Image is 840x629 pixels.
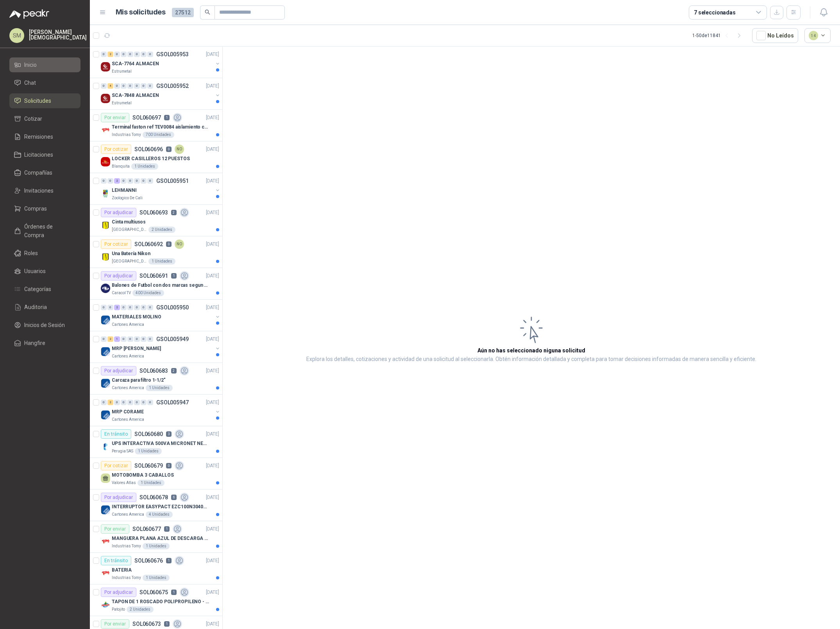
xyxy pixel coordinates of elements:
[90,553,222,584] a: En tránsitoSOL0606761[DATE] Company LogoBATERIAIndustrias Tomy1 Unidades
[101,220,110,230] img: Company Logo
[101,556,131,565] div: En tránsito
[112,187,137,194] p: LEHMANNI
[24,186,54,195] span: Invitaciones
[90,205,222,236] a: Por adjudicarSOL0606932[DATE] Company LogoCinta multiusos[GEOGRAPHIC_DATA]2 Unidades
[127,606,154,613] div: 2 Unidades
[694,8,736,17] div: 7 seleccionadas
[166,241,172,247] p: 0
[134,241,163,247] p: SOL060692
[166,147,172,152] p: 0
[24,114,42,123] span: Cotizar
[206,82,219,90] p: [DATE]
[147,52,153,57] div: 0
[132,290,164,296] div: 400 Unidades
[147,178,153,184] div: 0
[166,558,172,563] p: 1
[9,111,80,126] a: Cotizar
[139,210,168,215] p: SOL060693
[90,363,222,395] a: Por adjudicarSOL0606832[DATE] Company LogoCarcaza para filtro 1-1/2"Cartones America1 Unidades
[90,110,222,141] a: Por enviarSOL0606971[DATE] Company LogoTerminal faston ref TEV0084 aislamiento completoIndustrias...
[101,303,221,328] a: 0 0 2 0 0 0 0 0 GSOL005950[DATE] Company LogoMATERIALES MOLINOCartones America
[147,400,153,405] div: 0
[101,208,136,217] div: Por adjudicar
[101,94,110,103] img: Company Logo
[112,377,166,384] p: Carcaza para filtro 1-1/2"
[24,61,37,69] span: Inicio
[101,176,221,201] a: 0 0 2 0 0 0 0 0 GSOL005951[DATE] Company LogoLEHMANNIZoologico De Cali
[90,490,222,521] a: Por adjudicarSOL0606786[DATE] Company LogoINTERRUPTOR EASYPACT EZC100N3040C 40AMP 25K SCHNEIDERCa...
[114,83,120,89] div: 0
[114,336,120,342] div: 1
[206,272,219,280] p: [DATE]
[148,227,175,233] div: 2 Unidades
[164,621,170,627] p: 1
[101,271,136,281] div: Por adjudicar
[148,258,175,264] div: 1 Unidades
[477,346,585,355] h3: Aún no has seleccionado niguna solicitud
[141,178,147,184] div: 0
[90,268,222,300] a: Por adjudicarSOL0606911[DATE] Company LogoBalones de Futbol con dos marcas segun adjunto. Adjunta...
[134,147,163,152] p: SOL060696
[112,408,144,416] p: MRP CORAME
[206,51,219,58] p: [DATE]
[121,305,127,310] div: 0
[121,336,127,342] div: 0
[90,458,222,490] a: Por cotizarSOL0606790[DATE] MOTOBOMBA 3 CABALLOSValores Atlas1 Unidades
[9,201,80,216] a: Compras
[9,57,80,72] a: Inicio
[101,334,221,359] a: 0 2 1 0 0 0 0 0 GSOL005949[DATE] Company LogoMRP [PERSON_NAME]Cartones America
[9,147,80,162] a: Licitaciones
[107,83,113,89] div: 4
[206,241,219,248] p: [DATE]
[164,526,170,532] p: 1
[9,93,80,108] a: Solicitudes
[121,52,127,57] div: 0
[206,114,219,122] p: [DATE]
[147,305,153,310] div: 0
[156,336,189,342] p: GSOL005949
[134,305,140,310] div: 0
[132,621,161,627] p: SOL060673
[141,400,147,405] div: 0
[101,239,131,249] div: Por cotizar
[24,285,51,293] span: Categorías
[132,526,161,532] p: SOL060677
[112,68,132,75] p: Estrumetal
[29,29,87,40] p: [PERSON_NAME] [DEMOGRAPHIC_DATA]
[101,252,110,261] img: Company Logo
[112,92,159,99] p: SCA-7848 ALMACEN
[101,379,110,388] img: Company Logo
[206,209,219,216] p: [DATE]
[156,52,189,57] p: GSOL005953
[134,431,163,437] p: SOL060680
[24,267,46,275] span: Usuarios
[101,429,131,439] div: En tránsito
[171,368,177,373] p: 2
[9,9,49,19] img: Logo peakr
[24,303,47,311] span: Auditoria
[132,115,161,120] p: SOL060697
[206,494,219,501] p: [DATE]
[112,353,144,359] p: Cartones America
[24,204,47,213] span: Compras
[112,416,144,423] p: Cartones America
[101,305,107,310] div: 0
[9,318,80,332] a: Inicios de Sesión
[206,620,219,628] p: [DATE]
[9,264,80,279] a: Usuarios
[114,178,120,184] div: 2
[112,345,161,352] p: MRP [PERSON_NAME]
[112,606,125,613] p: Patojito
[112,472,174,479] p: MOTOBOMBA 3 CABALLOS
[101,178,107,184] div: 0
[101,537,110,546] img: Company Logo
[134,463,163,468] p: SOL060679
[206,336,219,343] p: [DATE]
[107,52,113,57] div: 2
[172,8,194,17] span: 27512
[9,282,80,297] a: Categorías
[139,368,168,373] p: SOL060683
[101,62,110,71] img: Company Logo
[101,398,221,423] a: 0 2 0 0 0 0 0 0 GSOL005947[DATE] Company LogoMRP CORAMECartones America
[175,239,184,249] div: NO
